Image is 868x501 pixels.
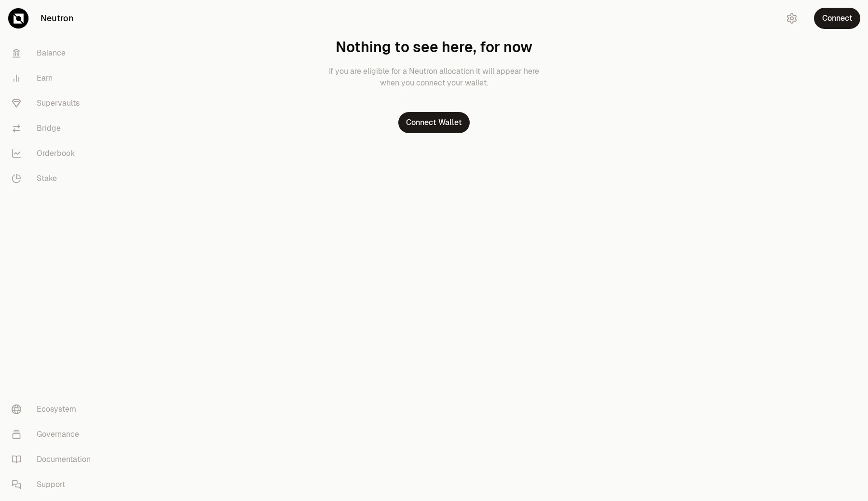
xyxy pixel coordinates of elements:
a: Ecosystem [4,397,104,422]
a: Support [4,472,104,497]
p: If you are eligible for a Neutron allocation it will appear here when you connect your wallet. [328,66,540,89]
a: Orderbook [4,141,104,166]
a: Balance [4,41,104,66]
a: Documentation [4,447,104,472]
button: Connect Wallet [398,112,470,133]
a: Stake [4,166,104,191]
a: Earn [4,66,104,91]
button: Connect [814,8,860,29]
a: Supervaults [4,91,104,116]
h1: Nothing to see here, for now [336,39,532,56]
a: Bridge [4,116,104,141]
a: Governance [4,422,104,447]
